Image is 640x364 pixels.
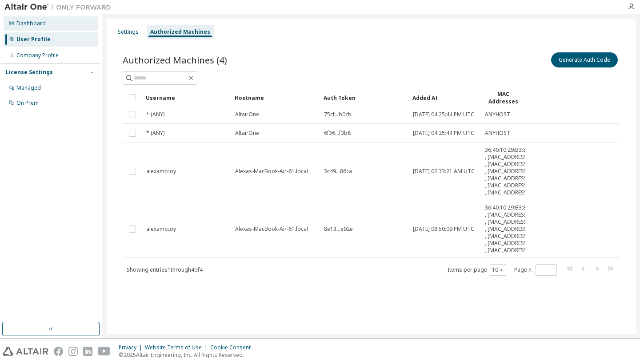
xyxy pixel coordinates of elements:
[146,226,176,233] span: alexamccoy
[413,168,475,175] span: [DATE] 02:33:21 AM UTC
[448,264,506,276] span: Items per page
[4,3,116,12] img: Altair One
[119,344,145,351] div: Privacy
[413,111,474,118] span: [DATE] 04:25:44 PM UTC
[16,36,51,43] div: User Profile
[146,91,228,105] div: Username
[98,347,111,356] img: youtube.svg
[146,130,164,137] span: * (ANY)
[83,347,92,356] img: linkedin.svg
[492,266,504,273] button: 10
[118,28,139,36] div: Settings
[235,91,316,105] div: Hostname
[235,226,308,233] span: Alexas-MacBook-Air-61.local
[485,130,510,137] span: ANYHOST
[3,347,48,356] img: altair_logo.svg
[235,168,308,175] span: Alexas-MacBook-Air-61.local
[54,347,63,356] img: facebook.svg
[68,347,78,356] img: instagram.svg
[235,111,259,118] span: AltairOne
[127,266,203,273] span: Showing entries 1 through 4 of 4
[514,264,557,276] span: Page n.
[16,99,39,107] div: On Prem
[324,226,353,233] span: 8e13...e92e
[6,69,53,76] div: License Settings
[119,351,256,359] p: © 2025 Altair Engineering, Inc. All Rights Reserved.
[324,130,351,137] span: 6f36...f3b8
[484,90,522,105] div: MAC Addresses
[16,20,46,27] div: Dashboard
[324,168,352,175] span: 3c49...86ca
[485,146,529,196] span: 36:40:10:29:B3:84 , [MAC_ADDRESS] , [MAC_ADDRESS] , [MAC_ADDRESS] , [MAC_ADDRESS] , [MAC_ADDRESS]...
[150,28,210,36] div: Authorized Machines
[485,204,529,254] span: 36:40:10:29:B3:84 , [MAC_ADDRESS] , [MAC_ADDRESS] , [MAC_ADDRESS] , [MAC_ADDRESS] , [MAC_ADDRESS]...
[324,111,352,118] span: 75cf...b0cb
[413,130,474,137] span: [DATE] 04:25:44 PM UTC
[16,84,41,91] div: Managed
[235,130,259,137] span: AltairOne
[413,226,474,233] span: [DATE] 08:50:09 PM UTC
[16,52,59,59] div: Company Profile
[146,111,164,118] span: * (ANY)
[324,91,405,105] div: Auth Token
[145,344,210,351] div: Website Terms of Use
[210,344,256,351] div: Cookie Consent
[551,52,618,67] button: Generate Auth Code
[412,91,477,105] div: Added At
[146,168,176,175] span: alexamccoy
[123,54,227,66] span: Authorized Machines (4)
[485,111,510,118] span: ANYHOST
